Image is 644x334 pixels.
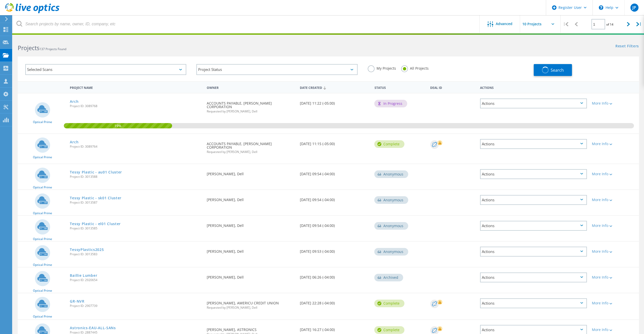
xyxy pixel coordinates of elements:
a: Tessy Plastic - sk01 Cluster [70,196,121,200]
div: [DATE] 11:15 (-05:00) [297,134,372,151]
span: Optical Prime [33,156,52,159]
div: Complete [374,300,404,307]
a: Arch [70,140,78,144]
div: Status [372,83,428,92]
div: More Info [592,301,636,305]
div: [DATE] 09:54 (-04:00) [297,216,372,232]
span: 137 Projects Found [39,47,66,51]
div: Actions [480,298,587,308]
div: Date Created [297,83,372,92]
span: Requested by [PERSON_NAME], Dell [206,110,295,113]
svg: \n [599,5,603,10]
a: Baillie Lumber [70,274,97,277]
label: My Projects [368,65,396,70]
span: Project ID: 3013585 [70,227,201,230]
a: GR-NVR [70,300,84,303]
span: Project ID: 2907739 [70,304,201,307]
div: Actions [480,169,587,179]
span: Optical Prime [33,289,52,292]
span: Optical Prime [33,212,52,215]
div: Complete [374,140,404,148]
span: Project ID: 3013587 [70,201,201,204]
div: Actions [477,83,589,92]
div: Actions [480,195,587,205]
div: [PERSON_NAME], Dell [204,242,297,258]
div: [DATE] 09:54 (-04:00) [297,164,372,181]
div: More Info [592,328,636,331]
div: More Info [592,198,636,202]
div: [PERSON_NAME], Dell [204,164,297,181]
div: [DATE] 11:22 (-05:00) [297,93,372,110]
span: Project ID: 3089768 [70,105,201,108]
div: [DATE] 09:53 (-04:00) [297,242,372,258]
span: Project ID: 3089764 [70,145,201,148]
input: Search projects by name, owner, ID, company, etc [13,15,480,33]
div: More Info [592,250,636,253]
span: Project ID: 2887445 [70,331,201,334]
div: Actions [480,99,587,108]
div: Anonymous [374,196,408,204]
div: | [560,15,571,33]
div: [PERSON_NAME], Dell [204,267,297,284]
span: Optical Prime [33,121,52,124]
a: Arch [70,100,78,103]
span: Search [551,67,564,73]
span: Advanced [496,22,512,26]
div: Actions [480,247,587,257]
a: TessyPlastics2025 [70,248,104,251]
button: Search [534,64,572,76]
div: More Info [592,224,636,227]
div: Project Name [67,83,204,92]
div: ACCOUNTS PAYABLE, [PERSON_NAME] CORPORATION [204,93,297,118]
div: More Info [592,172,636,176]
a: Astronics-EAU-ALL-SANs [70,326,116,330]
div: Selected Scans [25,64,186,75]
b: Projects [18,44,39,52]
div: Deal Id [428,83,477,92]
span: Project ID: 3013588 [70,175,201,178]
div: More Info [592,276,636,279]
span: Optical Prime [33,315,52,318]
a: Live Optics Dashboard [5,11,59,14]
div: Anonymous [374,248,408,256]
a: Tessy Plastic - el01 Cluster [70,222,121,226]
span: Optical Prime [33,263,52,266]
span: Requested by [PERSON_NAME], Dell [206,306,295,309]
div: Anonymous [374,170,408,178]
div: [DATE] 06:26 (-04:00) [297,267,372,284]
div: [DATE] 09:54 (-04:00) [297,190,372,207]
div: Project Status [196,64,357,75]
span: Project ID: 2920654 [70,279,201,282]
span: JP [632,6,636,10]
div: [PERSON_NAME], AMERICU CREDIT UNION [204,293,297,314]
a: Reset Filters [615,44,639,49]
span: Optical Prime [33,186,52,189]
a: Tessy Plastic - au01 Cluster [70,170,122,174]
div: [PERSON_NAME], Dell [204,190,297,207]
div: Owner [204,83,297,92]
div: Complete [374,326,404,334]
div: [DATE] 22:28 (-04:00) [297,293,372,310]
div: [PERSON_NAME], Dell [204,216,297,232]
label: All Projects [401,65,429,70]
div: More Info [592,142,636,146]
span: Optical Prime [33,238,52,241]
div: ACCOUNTS PAYABLE, [PERSON_NAME] CORPORATION [204,134,297,159]
div: | [634,15,644,33]
span: Project ID: 3013583 [70,253,201,256]
span: Requested by [PERSON_NAME], Dell [206,150,295,153]
span: 19% [64,123,172,128]
div: Actions [480,272,587,282]
span: of 14 [606,22,613,27]
div: Anonymous [374,222,408,230]
div: Actions [480,139,587,149]
div: In Progress [374,100,407,107]
div: Actions [480,221,587,231]
div: Archived [374,274,403,281]
div: More Info [592,102,636,105]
